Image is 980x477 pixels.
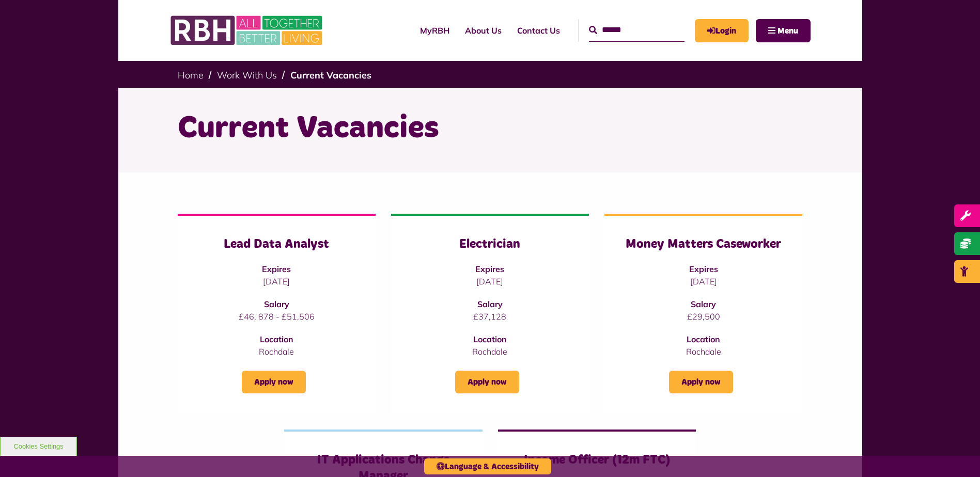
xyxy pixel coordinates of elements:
p: Rochdale [625,345,782,358]
a: Home [178,69,204,81]
p: Rochdale [198,345,355,358]
a: Work With Us [217,69,277,81]
h3: Lead Data Analyst [198,236,355,252]
strong: Expires [689,264,718,274]
p: £46, 878 - £51,506 [198,310,355,323]
a: Apply now [669,371,733,393]
a: MyRBH [412,17,457,44]
p: £37,128 [412,310,568,323]
h3: Money Matters Caseworker [625,236,782,252]
strong: Location [473,334,507,344]
a: Current Vacancies [290,69,371,81]
span: Menu [777,27,798,35]
a: Apply now [242,371,306,393]
img: RBH [170,10,325,51]
h3: Income Officer (12m FTC) [519,452,675,468]
h3: Electrician [412,236,568,252]
a: About Us [457,17,509,44]
iframe: Netcall Web Assistant for live chat [934,431,980,477]
p: [DATE] [625,275,782,288]
p: £29,500 [625,310,782,323]
p: [DATE] [198,275,355,288]
strong: Expires [475,264,504,274]
a: Apply now [455,371,519,393]
a: MyRBH [695,19,749,42]
button: Language & Accessibility [424,458,551,474]
h1: Current Vacancies [178,108,803,149]
strong: Location [260,334,293,344]
strong: Salary [477,299,503,309]
strong: Expires [262,264,291,274]
strong: Salary [264,299,289,309]
strong: Salary [691,299,716,309]
button: Navigation [756,19,811,42]
p: [DATE] [412,275,568,288]
p: Rochdale [412,345,568,358]
strong: Location [687,334,720,344]
a: Contact Us [509,17,568,44]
